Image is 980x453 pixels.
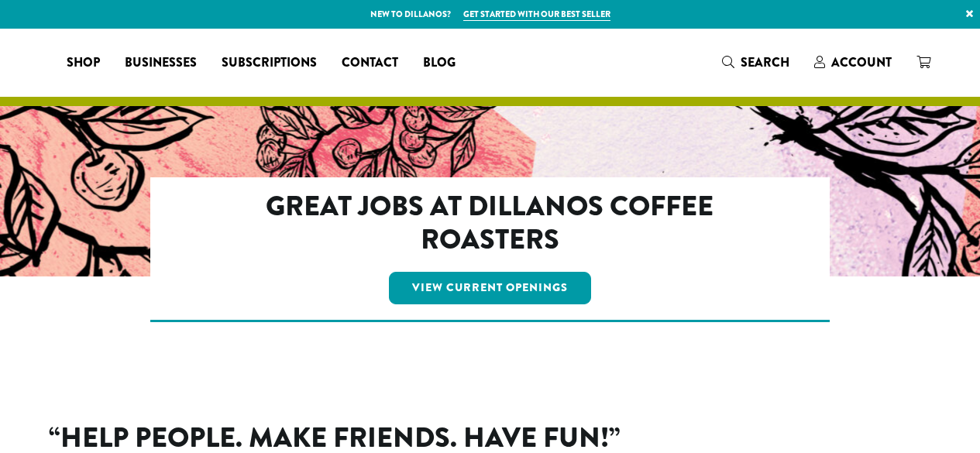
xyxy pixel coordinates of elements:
span: Account [831,53,892,71]
a: Shop [54,50,112,75]
span: Shop [67,53,100,73]
h2: Great Jobs at Dillanos Coffee Roasters [217,190,763,256]
span: Subscriptions [222,53,317,73]
a: Search [710,50,802,75]
a: View Current Openings [389,272,591,304]
span: Contact [342,53,398,73]
span: Businesses [125,53,197,73]
span: Blog [423,53,456,73]
span: Search [741,53,789,71]
a: Get started with our best seller [463,8,610,21]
